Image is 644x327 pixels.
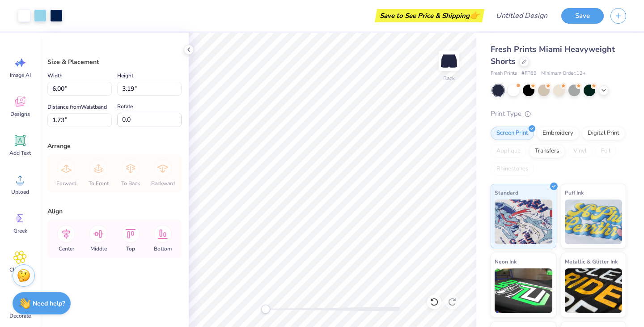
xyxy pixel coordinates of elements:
[13,227,27,234] span: Greek
[47,207,182,216] div: Align
[9,149,31,157] span: Add Text
[10,72,31,79] span: Image AI
[521,70,537,77] span: # FP89
[565,257,618,266] span: Metallic & Glitter Ink
[495,200,552,244] img: Standard
[47,70,63,81] label: Width
[541,70,586,77] span: Minimum Order: 12 +
[491,127,534,140] div: Screen Print
[377,9,482,22] div: Save to See Price & Shipping
[489,7,555,25] input: Untitled Design
[59,245,74,252] span: Center
[491,162,534,176] div: Rhinestones
[261,305,270,314] div: Accessibility label
[529,144,565,158] div: Transfers
[5,266,35,280] span: Clipart & logos
[47,102,107,112] label: Distance from Waistband
[491,144,526,158] div: Applique
[154,245,172,252] span: Bottom
[582,127,625,140] div: Digital Print
[126,245,135,252] span: Top
[561,8,604,24] button: Save
[495,257,517,266] span: Neon Ink
[495,268,552,313] img: Neon Ink
[90,245,107,252] span: Middle
[117,70,133,81] label: Height
[568,144,593,158] div: Vinyl
[495,188,518,197] span: Standard
[11,188,29,195] span: Upload
[440,52,458,70] img: Back
[9,312,31,319] span: Decorate
[10,110,30,118] span: Designs
[565,188,584,197] span: Puff Ink
[565,200,623,244] img: Puff Ink
[470,10,479,21] span: 👉
[443,74,455,82] div: Back
[565,268,623,313] img: Metallic & Glitter Ink
[33,299,65,308] strong: Need help?
[491,109,626,119] div: Print Type
[47,141,182,151] div: Arrange
[491,44,615,67] span: Fresh Prints Miami Heavyweight Shorts
[47,57,182,67] div: Size & Placement
[537,127,579,140] div: Embroidery
[491,70,517,77] span: Fresh Prints
[117,101,133,112] label: Rotate
[595,144,616,158] div: Foil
